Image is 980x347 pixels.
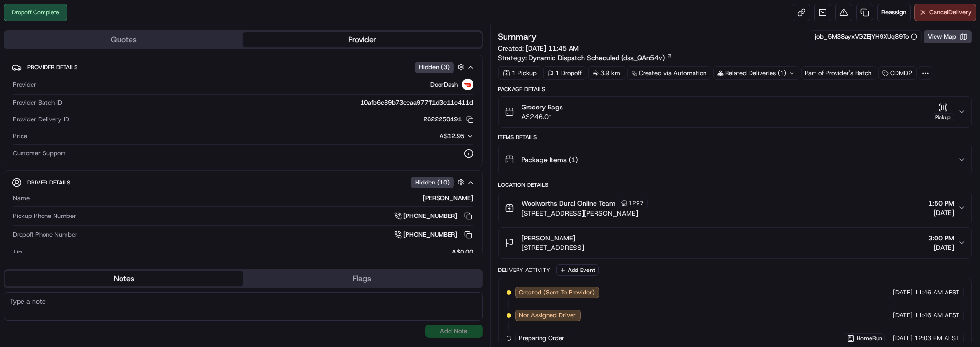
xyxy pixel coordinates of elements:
span: [PHONE_NUMBER] [404,212,458,220]
button: CancelDelivery [914,4,976,21]
button: Package Items (1) [499,144,972,175]
button: 2622250491 [424,115,473,124]
h3: Summary [498,33,537,41]
div: Pickup [932,113,954,121]
span: 3:00 PM [928,233,954,243]
button: Pickup [932,103,954,121]
a: Created via Automation [627,66,711,80]
span: Created: [498,43,579,53]
div: 1 Pickup [498,66,541,80]
button: Driver DetailsHidden (10) [12,174,474,190]
button: [PERSON_NAME][STREET_ADDRESS]3:00 PM[DATE] [499,228,972,258]
a: Dynamic Dispatch Scheduled (dss_QAn54v) [529,53,672,63]
div: [PERSON_NAME] [33,194,473,203]
button: Notes [5,271,243,286]
img: Nash [10,124,29,143]
div: 💻 [81,254,88,261]
span: Customer Support [13,149,66,158]
span: Driver Details [27,179,70,186]
span: Woolworths Dural Online Team [522,198,616,208]
span: Price [13,132,27,141]
div: Strategy: [498,53,672,63]
input: Got a question? Start typing here... [25,176,172,186]
span: Created (Sent To Provider) [519,288,595,297]
a: [PHONE_NUMBER] [394,229,473,240]
span: [PERSON_NAME] [522,233,576,243]
span: Tip [13,248,22,257]
span: 1297 [629,199,644,207]
span: Name [13,194,30,203]
span: [DATE] [893,288,913,297]
span: [STREET_ADDRESS] [522,243,584,252]
img: doordash_logo_v2.png [462,79,473,90]
a: [PHONE_NUMBER] [394,211,473,221]
button: Grocery BagsA$246.01Pickup [499,97,972,127]
div: Items Details [498,133,972,141]
span: [DATE] [893,311,913,320]
button: Quotes [5,32,243,47]
button: A$12.95 [389,132,473,141]
span: [DATE] [893,334,913,343]
span: Grocery Bags [522,102,563,112]
button: Reassign [877,4,911,21]
button: Hidden (10) [411,176,467,188]
span: Dropoff Phone Number [13,230,77,239]
span: [STREET_ADDRESS][PERSON_NAME] [522,208,648,218]
div: CDMD2 [878,66,917,80]
span: [DATE] [928,208,954,217]
a: 📗Knowledge Base [6,249,77,266]
span: [PHONE_NUMBER] [404,230,458,239]
div: Delivery Activity [498,266,551,274]
button: Provider [243,32,481,47]
span: Cancel Delivery [929,8,972,17]
div: Package Details [498,86,972,93]
span: DoorDash [431,80,458,89]
span: Not Assigned Driver [519,311,576,320]
span: Hidden ( 10 ) [415,178,450,187]
button: job_5M38ayxVGZEjYH9XUq89To [815,33,917,41]
span: A$12.95 [440,132,465,140]
span: Pylon [95,276,116,283]
span: Provider [13,80,36,89]
span: [DATE] [928,243,954,252]
div: Start new chat [33,206,157,215]
button: Woolworths Dural Online Team1297[STREET_ADDRESS][PERSON_NAME]1:50 PM[DATE] [499,192,972,224]
span: Preparing Order [519,334,565,343]
span: Package Items ( 1 ) [522,155,578,164]
div: Location Details [498,181,972,189]
button: Add Event [556,264,599,276]
span: HomeRun [857,335,882,342]
img: 1736555255976-a54dd68f-1ca7-489b-9aae-adbdc363a1c4 [10,206,27,223]
span: 11:46 AM AEST [914,311,959,320]
span: Dynamic Dispatch Scheduled (dss_QAn54v) [529,53,665,63]
span: 1:50 PM [928,198,954,208]
a: Powered byPylon [67,276,116,283]
span: Reassign [881,8,906,17]
span: Provider Delivery ID [13,115,69,124]
span: 12:03 PM AEST [914,334,959,343]
span: 11:46 AM AEST [914,288,959,297]
div: A$0.00 [26,248,473,257]
button: Flags [243,271,481,286]
span: Knowledge Base [19,253,73,262]
div: 1 Dropoff [543,66,586,80]
span: Hidden ( 3 ) [419,63,450,72]
button: Start new chat [163,208,174,220]
div: Related Deliveries (1) [713,66,799,80]
p: Welcome 👋 [10,152,174,168]
div: 📗 [10,254,17,261]
div: 3.9 km [588,66,625,80]
a: 💻API Documentation [77,249,157,266]
span: Pickup Phone Number [13,212,76,220]
button: Provider DetailsHidden (3) [12,59,474,75]
span: A$246.01 [522,112,563,121]
button: Hidden (3) [415,61,467,73]
span: [DATE] 11:45 AM [526,44,579,53]
span: Provider Details [27,64,77,71]
span: 10afb6e89b73eeaa977ff1d3c11c411d [361,98,473,107]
